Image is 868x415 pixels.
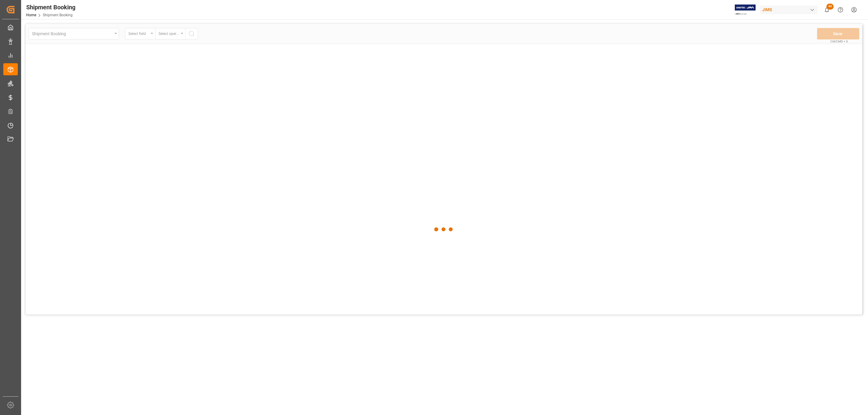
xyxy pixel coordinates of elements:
[826,4,834,10] span: 40
[760,4,820,15] button: JIMS
[820,3,834,17] button: show 40 new notifications
[834,3,847,17] button: Help Center
[735,5,756,15] img: Exertis%20JAM%20-%20Email%20Logo.jpg_1722504956.jpg
[26,13,36,17] a: Home
[760,5,818,14] div: JIMS
[26,3,75,12] div: Shipment Booking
